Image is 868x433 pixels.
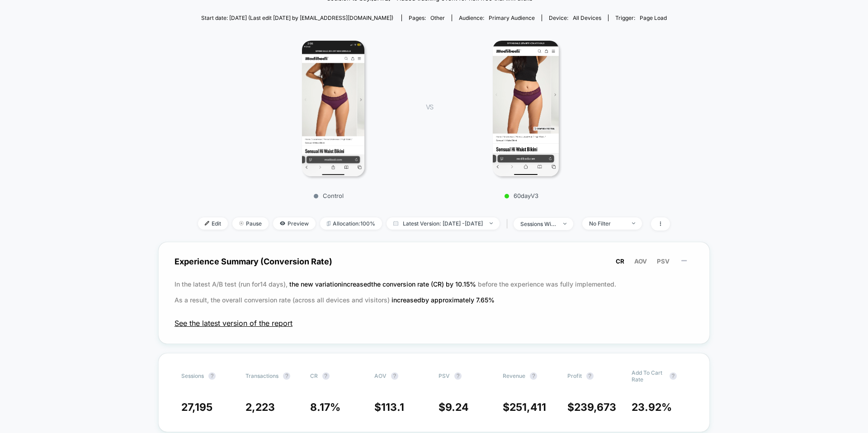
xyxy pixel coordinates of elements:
img: end [239,221,244,226]
img: rebalance [327,221,330,226]
span: all devices [573,14,601,21]
span: VS [426,103,433,111]
span: Allocation: 100% [320,217,382,230]
span: $ [439,401,469,414]
img: end [563,223,566,225]
span: 9.24 [445,401,469,414]
img: end [632,222,635,224]
span: Latest Version: [DATE] - [DATE] [387,217,500,230]
span: 27,195 [181,401,212,414]
span: Device: [542,14,608,21]
p: Control [250,192,408,199]
img: Control main [302,41,365,176]
span: Start date: [DATE] (Last edit [DATE] by [EMAIL_ADDRESS][DOMAIN_NAME]) [201,14,393,21]
span: 113.1 [381,401,404,414]
button: ? [391,372,398,380]
p: In the latest A/B test (run for 14 days), before the experience was fully implemented. As a resul... [175,276,693,308]
button: ? [454,372,462,380]
span: PSV [439,372,450,379]
span: Page Load [640,14,667,21]
div: Audience: [459,14,535,21]
div: Trigger: [615,14,667,21]
img: edit [205,221,209,226]
button: ? [670,372,677,380]
span: Profit [567,372,582,379]
span: $ [503,401,546,414]
button: ? [283,372,290,380]
span: | [504,217,514,231]
span: PSV [657,258,670,265]
span: Sessions [181,372,204,379]
span: Revenue [503,372,525,379]
span: the new variation increased the conversion rate (CR) by 10.15 % [289,280,478,288]
button: ? [586,372,594,380]
span: AOV [634,258,647,265]
div: Pages: [409,14,445,21]
button: PSV [654,257,672,265]
button: AOV [632,257,650,265]
div: No Filter [589,220,625,227]
span: Transactions [245,372,278,379]
img: calendar [393,221,398,226]
img: end [490,222,493,224]
span: 23.92 % [632,401,672,414]
img: 60dayV3 main [493,41,559,176]
button: CR [613,257,627,265]
div: sessions with impression [520,221,557,227]
span: Edit [198,217,228,230]
span: 239,673 [574,401,616,414]
span: 8.17 % [310,401,340,414]
span: Pause [232,217,269,230]
button: ? [322,372,330,380]
span: 2,223 [245,401,275,414]
span: Experience Summary (Conversion Rate) [175,251,693,272]
span: See the latest version of the report [175,319,693,328]
span: 251,411 [509,401,546,414]
span: increased by approximately 7.65 % [392,296,495,304]
span: $ [567,401,616,414]
span: Add To Cart Rate [632,369,665,383]
span: AOV [374,372,387,379]
span: other [430,14,445,21]
span: Preview [273,217,316,230]
span: Primary Audience [489,14,535,21]
p: 60dayV3 [442,192,600,199]
span: CR [616,258,624,265]
span: $ [374,401,404,414]
button: ? [208,372,216,380]
button: ? [530,372,537,380]
span: CR [310,372,318,379]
